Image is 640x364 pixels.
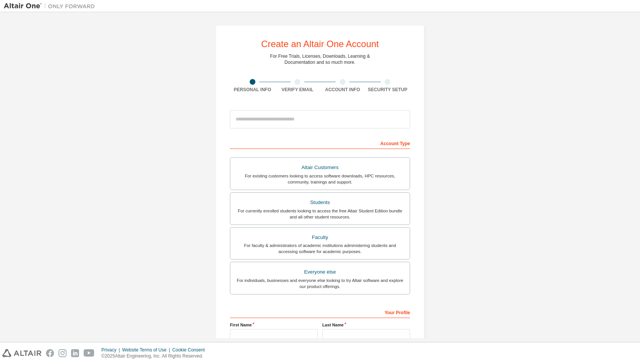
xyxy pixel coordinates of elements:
[261,40,379,49] div: Create an Altair One Account
[2,349,41,357] img: altair_logo.svg
[235,208,405,220] div: For currently enrolled students looking to access the free Altair Student Edition bundle and all ...
[322,322,410,328] label: Last Name
[172,347,209,353] div: Cookie Consent
[230,137,410,149] div: Account Type
[235,173,405,185] div: For existing customers looking to access software downloads, HPC resources, community, trainings ...
[122,347,172,353] div: Website Terms of Use
[365,87,410,93] div: Security Setup
[230,87,275,93] div: Personal Info
[4,2,99,10] img: Altair One
[101,353,209,359] p: © 2025 Altair Engineering, Inc. All Rights Reserved.
[46,349,54,357] img: facebook.svg
[275,87,320,93] div: Verify Email
[235,242,405,255] div: For faculty & administrators of academic institutions administering students and accessing softwa...
[235,267,405,277] div: Everyone else
[320,87,365,93] div: Account Info
[84,349,95,357] img: youtube.svg
[235,277,405,290] div: For individuals, businesses and everyone else looking to try Altair software and explore our prod...
[235,162,405,173] div: Altair Customers
[270,53,370,65] div: For Free Trials, Licenses, Downloads, Learning & Documentation and so much more.
[59,349,67,357] img: instagram.svg
[230,322,318,328] label: First Name
[71,349,79,357] img: linkedin.svg
[235,197,405,208] div: Students
[235,232,405,243] div: Faculty
[101,347,122,353] div: Privacy
[230,306,410,318] div: Your Profile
